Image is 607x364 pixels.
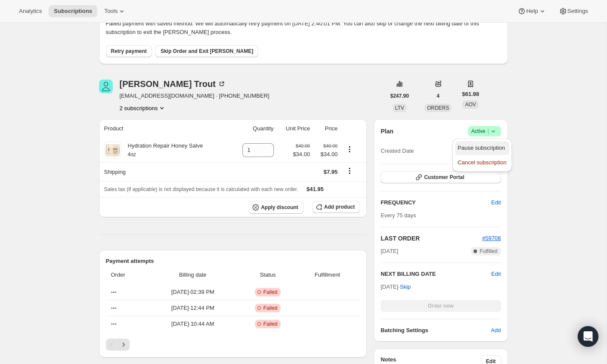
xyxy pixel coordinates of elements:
[120,104,167,112] button: Product actions
[104,186,298,192] span: Sales tax (if applicable) is not displayed because it is calculated with each new order.
[381,234,482,243] h2: LAST ORDER
[249,201,303,214] button: Apply discount
[323,143,338,148] small: $40.00
[296,143,310,148] small: $40.00
[437,93,440,99] span: 4
[482,234,501,243] button: #59708
[381,171,501,183] button: Customer Portal
[261,204,298,211] span: Apply discount
[427,105,449,111] span: ORDERS
[161,48,253,55] span: Skip Order and Exit [PERSON_NAME]
[104,142,121,159] img: product img
[49,5,97,17] button: Subscriptions
[424,174,464,181] span: Customer Portal
[276,119,313,138] th: Unit Price
[480,248,497,255] span: Fulfilled
[462,90,479,99] span: $61.98
[231,119,276,138] th: Quantity
[111,321,117,327] span: ---
[150,304,236,312] span: [DATE] · 12:44 PM
[491,198,501,207] span: Edit
[491,270,501,278] button: Edit
[400,283,411,291] span: Skip
[395,280,416,294] button: Skip
[54,8,92,15] span: Subscriptions
[381,247,398,256] span: [DATE]
[19,8,42,15] span: Analytics
[554,5,593,17] button: Settings
[381,198,491,207] h2: FREQUENCY
[106,265,148,284] th: Order
[455,156,509,170] button: Cancel subscription
[381,127,393,136] h2: Plan
[324,169,338,175] span: $7.95
[99,80,113,93] span: Roberta Trout
[567,8,588,15] span: Settings
[486,196,506,210] button: Edit
[455,141,509,155] button: Pause subscription
[241,271,295,279] span: Status
[381,326,491,335] h6: Batching Settings
[111,305,117,311] span: ---
[99,119,231,138] th: Product
[307,186,324,192] span: $41.95
[465,102,476,108] span: AOV
[111,48,147,55] span: Retry payment
[106,339,360,351] nav: Pagination
[118,339,130,351] button: Next
[99,162,231,181] th: Shipping
[150,271,236,279] span: Billing date
[395,105,404,111] span: LTV
[343,145,356,154] button: Product actions
[120,80,226,88] div: [PERSON_NAME] Trout
[512,5,551,17] button: Help
[104,8,118,15] span: Tools
[315,150,338,159] span: $34.00
[491,326,501,335] span: Add
[487,128,489,135] span: |
[106,45,152,57] button: Retry payment
[300,271,355,279] span: Fulfillment
[128,151,136,157] small: 4oz
[578,326,598,347] div: Open Intercom Messenger
[111,289,117,295] span: ---
[324,204,355,210] span: Add product
[150,288,236,296] span: [DATE] · 02:39 PM
[381,284,411,290] span: [DATE] ·
[263,289,278,296] span: Failed
[458,159,506,166] span: Cancel subscription
[263,321,278,327] span: Failed
[482,235,501,241] a: #59708
[431,90,445,102] button: 4
[385,90,414,102] button: $247.90
[312,201,360,213] button: Add product
[14,5,47,17] button: Analytics
[390,93,409,99] span: $247.90
[343,166,356,176] button: Shipping actions
[458,145,505,151] span: Pause subscription
[471,127,498,136] span: Active
[381,212,416,219] span: Every 75 days
[106,257,360,265] h2: Payment attempts
[526,8,538,15] span: Help
[106,19,501,37] p: Failed payment with saved method. We will automatically retry payment on [DATE] 2:40:01 PM. You c...
[381,147,414,155] span: Created Date
[120,92,269,100] span: [EMAIL_ADDRESS][DOMAIN_NAME] · [PHONE_NUMBER]
[263,305,278,312] span: Failed
[155,45,258,57] button: Skip Order and Exit [PERSON_NAME]
[486,324,506,337] button: Add
[99,5,131,17] button: Tools
[121,142,203,159] div: Hydration Repair Honey Salve
[150,320,236,328] span: [DATE] · 10:44 AM
[381,270,491,278] h2: NEXT BILLING DATE
[313,119,340,138] th: Price
[293,150,310,159] span: $34.00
